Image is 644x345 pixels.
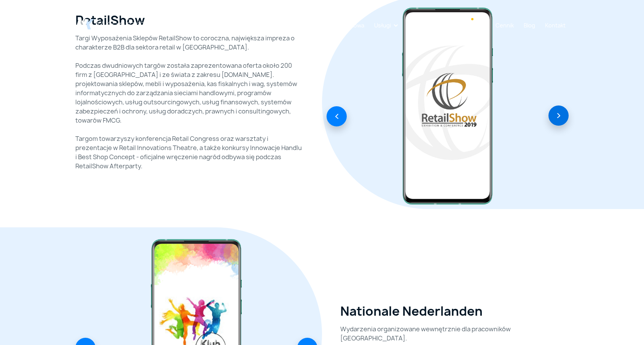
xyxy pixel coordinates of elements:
a: Realizacje [456,18,489,32]
a: Funkcjonalności [404,18,452,32]
p: Wydarzenia organizowane wewnętrznie dla pracowników [GEOGRAPHIC_DATA]. [340,324,569,343]
a: Strona domowa [320,18,367,32]
a: Blog [521,18,538,32]
a: Cennik [493,18,517,32]
p: Targi Wyposażenia Sklepów RetailShow to coroczna, największa impreza o charakterze B2B dla sektor... [75,34,304,171]
a: Usługi [371,18,394,32]
h2: Nationale Nederlanden [340,304,483,318]
img: RetailShow [397,3,498,209]
a: Kontakt [542,18,569,32]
